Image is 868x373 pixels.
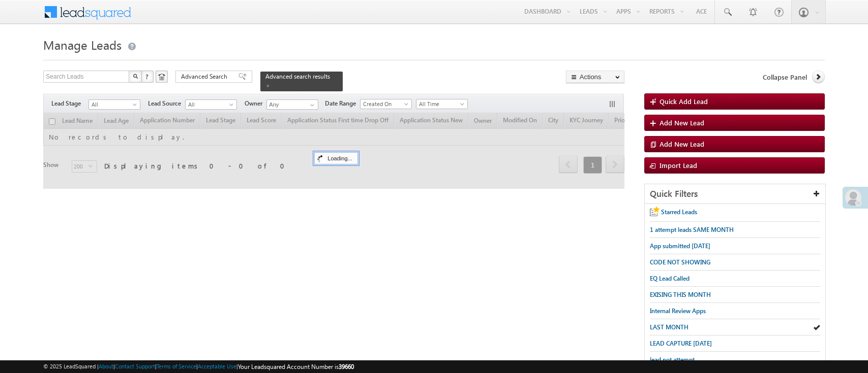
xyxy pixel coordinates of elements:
[650,242,710,250] span: App submitted [DATE]
[245,99,266,108] span: Owner
[181,72,230,81] span: Advanced Search
[305,100,317,110] a: Show All Items
[141,71,154,83] button: ?
[198,363,236,369] a: Acceptable Use
[339,363,354,370] span: 39660
[645,184,825,204] div: Quick Filters
[99,363,113,369] a: About
[325,99,360,108] span: Date Range
[361,99,409,109] span: Created On
[133,74,138,79] img: Search
[660,161,697,169] span: Import Lead
[416,99,468,109] a: All Time
[314,152,357,164] div: Loading...
[89,100,137,109] span: All
[157,363,196,369] a: Terms of Service
[145,72,150,81] span: ?
[650,291,711,298] span: EXISING THIS MONTH
[660,97,708,106] span: Quick Add Lead
[43,37,122,53] span: Manage Leads
[650,356,696,363] span: lead not attempt.
[416,99,465,109] span: All Time
[265,73,330,80] span: Advanced search results
[186,100,234,109] span: All
[185,99,237,110] a: All
[51,99,88,108] span: Lead Stage
[660,118,704,127] span: Add New Lead
[763,73,807,82] span: Collapse Panel
[650,340,712,347] span: LEAD CAPTURE [DATE]
[88,99,140,110] a: All
[650,307,706,315] span: Internal Review Apps
[43,362,354,371] span: © 2025 LeadSquared | | | | |
[650,258,710,266] span: CODE NOT SHOWING
[650,323,689,331] span: LAST MONTH
[360,99,412,109] a: Created On
[661,208,697,216] span: Starred Leads
[566,71,624,83] button: Actions
[115,363,155,369] a: Contact Support
[148,99,185,108] span: Lead Source
[266,99,318,110] input: Type to Search
[650,226,734,233] span: 1 attempt leads SAME MONTH
[650,275,690,282] span: EQ Lead Called
[660,140,704,148] span: Add New Lead
[238,363,354,370] span: Your Leadsquared Account Number is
